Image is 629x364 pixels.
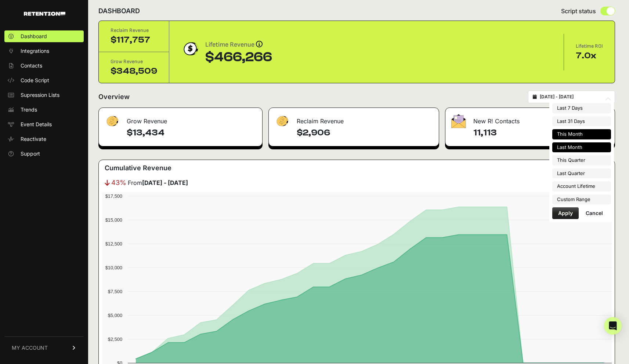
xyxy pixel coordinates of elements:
a: Reactivate [4,133,84,145]
a: Trends [4,104,84,116]
text: $7,500 [108,289,122,294]
span: Integrations [21,47,49,55]
li: Last 7 Days [552,103,611,113]
a: MY ACCOUNT [4,336,84,359]
span: Supression Lists [21,91,59,99]
span: Contacts [21,62,42,69]
div: 7.0x [576,50,603,62]
div: Grow Revenue [99,108,262,130]
img: dollar-coin-05c43ed7efb7bc0c12610022525b4bbbb207c7efeef5aecc26f025e68dcafac9.png [181,40,199,58]
text: $17,500 [105,193,122,199]
span: 43% [111,178,126,188]
div: $117,757 [111,34,157,46]
span: Reactivate [21,135,46,143]
span: Trends [21,106,37,113]
span: Support [21,150,40,157]
span: Script status [561,7,596,15]
h3: Cumulative Revenue [105,163,171,173]
li: Last Quarter [552,168,611,179]
text: $5,000 [108,313,122,318]
li: Custom Range [552,194,611,205]
button: Cancel [580,207,609,219]
span: Code Script [21,77,49,84]
a: Support [4,148,84,160]
li: Account Lifetime [552,181,611,192]
div: Lifetime Revenue [205,40,272,50]
span: MY ACCOUNT [12,344,48,352]
div: Reclaim Revenue [111,27,157,34]
img: fa-dollar-13500eef13a19c4ab2b9ed9ad552e47b0d9fc28b02b83b90ba0e00f96d6372e9.png [105,114,119,128]
span: Event Details [21,121,52,128]
span: From [128,178,188,187]
h4: $2,906 [297,127,433,139]
li: This Quarter [552,155,611,165]
div: Open Intercom Messenger [604,317,622,335]
h4: $13,434 [127,127,256,139]
text: $12,500 [105,241,122,247]
div: Reclaim Revenue [269,108,439,130]
a: Integrations [4,45,84,57]
h4: 11,113 [473,127,609,139]
a: Dashboard [4,30,84,42]
img: Retention.com [24,12,65,16]
span: Dashboard [21,33,47,40]
li: This Month [552,129,611,139]
div: New R! Contacts [445,108,615,130]
strong: [DATE] - [DATE] [142,179,188,186]
div: Lifetime ROI [576,43,603,50]
li: Last Month [552,142,611,153]
h2: Overview [98,92,130,102]
a: Event Details [4,119,84,130]
a: Code Script [4,74,84,86]
li: Last 31 Days [552,116,611,127]
div: $466,266 [205,50,272,65]
img: fa-envelope-19ae18322b30453b285274b1b8af3d052b27d846a4fbe8435d1a52b978f639a2.png [451,114,466,128]
div: $348,509 [111,65,157,77]
a: Supression Lists [4,89,84,101]
img: fa-dollar-13500eef13a19c4ab2b9ed9ad552e47b0d9fc28b02b83b90ba0e00f96d6372e9.png [275,114,289,128]
text: $10,000 [105,265,122,270]
h2: DASHBOARD [98,6,140,16]
button: Apply [552,207,579,219]
div: Grow Revenue [111,58,157,65]
text: $15,000 [105,217,122,223]
a: Contacts [4,60,84,72]
text: $2,500 [108,336,122,342]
